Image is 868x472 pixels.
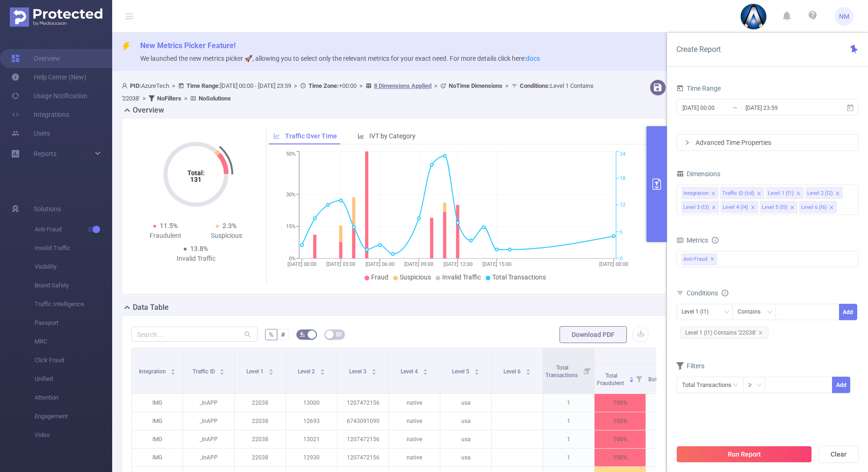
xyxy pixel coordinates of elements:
[135,231,196,241] div: Fraudulent
[676,45,721,54] span: Create Report
[724,309,730,316] i: icon: down
[676,236,708,244] span: Metrics
[165,254,226,264] div: Invalid Traffic
[646,430,697,448] p: 0%
[300,331,305,337] i: icon: bg-colors
[196,231,257,241] div: Suspicious
[170,367,176,373] div: Sort
[681,304,715,320] div: Level 1 (l1)
[389,394,440,412] p: native
[130,82,141,89] b: PID:
[620,256,623,262] tspan: 0
[482,261,511,267] tspan: [DATE] 15:00
[748,377,758,393] div: ≥
[291,82,300,89] span: >
[756,382,762,389] i: icon: down
[799,201,837,213] li: Level 6 (l6)
[35,426,112,444] span: Video
[526,55,540,62] a: docs
[320,367,325,370] i: icon: caret-up
[371,273,388,281] span: Fraud
[597,372,625,386] span: Total Fraudulent
[648,376,674,383] span: Bot/Virus
[235,449,286,466] p: 22038
[581,348,594,393] i: Filter menu
[768,187,794,200] div: Level 1 (l1)
[595,449,646,466] p: 100%
[767,309,773,316] i: icon: down
[389,430,440,448] p: native
[525,367,531,370] i: icon: caret-up
[336,331,342,337] i: icon: table
[171,367,176,370] i: icon: caret-up
[683,201,709,214] div: Level 3 (l3)
[160,222,178,229] span: 11.5%
[431,82,440,89] span: >
[286,192,295,198] tspan: 30%
[220,371,225,374] i: icon: caret-down
[171,371,176,374] i: icon: caret-down
[599,261,628,267] tspan: [DATE] 00:00
[286,430,337,448] p: 13021
[273,133,280,139] i: icon: line-chart
[10,7,102,27] img: Protected Media
[543,394,594,412] p: 1
[829,205,834,211] i: icon: close
[132,394,183,412] p: IMG
[220,367,225,370] i: icon: caret-up
[122,83,130,89] i: icon: user
[442,273,481,281] span: Invalid Traffic
[133,302,169,313] h2: Data Table
[712,237,718,243] i: icon: info-circle
[140,55,540,62] span: We launched the new metrics picker 🚀, allowing you to select only the relevant metrics for your e...
[503,368,522,375] span: Level 6
[545,365,579,379] span: Total Transactions
[595,394,646,412] p: 100%
[839,304,857,320] button: Add
[35,314,112,332] span: Passport
[286,394,337,412] p: 13000
[681,201,719,213] li: Level 3 (l3)
[122,42,131,51] i: icon: thunderbolt
[474,371,479,374] i: icon: caret-down
[289,256,295,262] tspan: 0%
[183,394,234,412] p: _InAPP
[35,257,112,276] span: Visibility
[371,371,376,374] i: icon: caret-down
[320,371,325,374] i: icon: caret-down
[629,379,634,381] i: icon: caret-down
[222,222,237,229] span: 2.3%
[358,133,364,139] i: icon: bar-chart
[502,82,511,89] span: >
[760,201,797,213] li: Level 5 (l5)
[371,367,376,370] i: icon: caret-up
[738,304,767,320] div: Contains
[11,68,86,86] a: Help Center (New)
[520,82,550,89] b: Conditions :
[683,187,709,200] div: Integration
[122,82,594,102] span: AzureTech [DATE] 00:00 - [DATE] 23:59 +00:00
[677,135,858,150] div: icon: rightAdvanced Time Properties
[400,273,431,281] span: Suspicious
[357,82,366,89] span: >
[832,377,850,393] button: Add
[183,430,234,448] p: _InAPP
[235,412,286,430] p: 22038
[389,449,440,466] p: native
[369,132,416,140] span: IVT by Category
[35,239,112,257] span: Invalid Traffic
[801,201,827,214] div: Level 6 (l6)
[680,327,768,339] span: Level 1 (l1) Contains '22038'
[646,449,697,466] p: 0%
[543,430,594,448] p: 1
[796,191,801,197] i: icon: close
[474,367,479,370] i: icon: caret-up
[620,151,625,157] tspan: 24
[723,201,748,214] div: Level 4 (l4)
[35,388,112,407] span: Attention
[140,95,149,102] span: >
[423,367,428,373] div: Sort
[474,367,480,373] div: Sort
[35,295,112,314] span: Traffic Intelligence
[745,101,820,114] input: End date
